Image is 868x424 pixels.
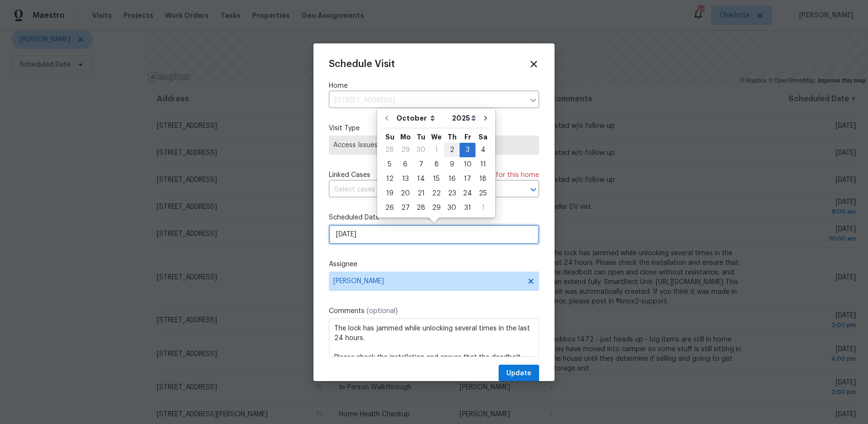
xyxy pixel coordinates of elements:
div: 14 [413,172,429,186]
textarea: The lock has jammed while unlocking several times in the last 24 hours. Please check the installa... [329,318,539,357]
div: Tue Oct 28 2025 [413,201,429,215]
abbr: Sunday [385,134,394,140]
span: Schedule Visit [329,59,395,69]
div: Thu Oct 09 2025 [444,157,460,172]
div: Fri Oct 03 2025 [460,143,475,157]
div: Sun Oct 05 2025 [382,157,397,172]
div: 27 [397,201,413,215]
div: 28 [413,201,429,215]
abbr: Friday [464,134,471,140]
div: Sat Oct 18 2025 [475,172,490,186]
input: Select cases [329,182,512,197]
div: Thu Oct 16 2025 [444,172,460,186]
div: 29 [397,143,413,157]
div: Sat Oct 25 2025 [475,186,490,201]
div: 24 [460,187,475,200]
div: Mon Oct 13 2025 [397,172,413,186]
button: Open [527,183,540,196]
span: (optional) [366,308,398,315]
div: Tue Oct 14 2025 [413,172,429,186]
div: Fri Oct 31 2025 [460,201,475,215]
div: 19 [382,187,397,200]
div: 31 [460,201,475,215]
div: 4 [475,143,490,157]
div: Thu Oct 02 2025 [444,143,460,157]
abbr: Wednesday [431,134,442,140]
div: 5 [382,158,397,171]
span: Close [529,59,539,69]
div: Fri Oct 10 2025 [460,157,475,172]
div: Mon Oct 20 2025 [397,186,413,201]
label: Visit Type [329,123,539,133]
div: 26 [382,201,397,215]
div: 7 [413,158,429,171]
div: 13 [397,172,413,186]
div: Mon Sep 29 2025 [397,143,413,157]
div: Sun Oct 26 2025 [382,201,397,215]
div: Wed Oct 08 2025 [429,157,444,172]
div: Thu Oct 30 2025 [444,201,460,215]
span: [PERSON_NAME] [333,277,522,285]
div: 1 [429,143,444,157]
div: Tue Oct 21 2025 [413,186,429,201]
span: Linked Cases [329,170,370,180]
div: Fri Oct 17 2025 [460,172,475,186]
div: 30 [413,143,429,157]
div: 17 [460,172,475,186]
div: 15 [429,172,444,186]
div: Sat Nov 01 2025 [475,201,490,215]
select: Month [394,111,449,125]
label: Scheduled Date [329,213,539,222]
div: Thu Oct 23 2025 [444,186,460,201]
div: 2 [444,143,460,157]
div: 28 [382,143,397,157]
div: 11 [475,158,490,171]
label: Home [329,81,539,91]
div: 29 [429,201,444,215]
div: 23 [444,187,460,200]
button: Go to next month [478,109,493,128]
div: 16 [444,172,460,186]
span: Update [506,368,531,380]
div: Sun Sep 28 2025 [382,143,397,157]
div: Tue Sep 30 2025 [413,143,429,157]
div: 21 [413,187,429,200]
div: Sun Oct 12 2025 [382,172,397,186]
abbr: Monday [400,134,411,140]
span: Access Issues [333,140,535,150]
label: Assignee [329,260,539,269]
div: 12 [382,172,397,186]
abbr: Saturday [478,134,488,140]
div: 18 [475,172,490,186]
label: Comments [329,306,539,316]
div: Fri Oct 24 2025 [460,186,475,201]
div: 20 [397,187,413,200]
div: Sat Oct 11 2025 [475,157,490,172]
div: 25 [475,187,490,200]
div: Wed Oct 15 2025 [429,172,444,186]
div: Wed Oct 22 2025 [429,186,444,201]
div: 3 [460,143,475,157]
div: Mon Oct 06 2025 [397,157,413,172]
input: Enter in an address [329,93,525,108]
div: 1 [475,201,490,215]
div: 30 [444,201,460,215]
div: Sun Oct 19 2025 [382,186,397,201]
button: Update [499,365,539,383]
div: Wed Oct 29 2025 [429,201,444,215]
div: 22 [429,187,444,200]
div: 10 [460,158,475,171]
div: Mon Oct 27 2025 [397,201,413,215]
div: 6 [397,158,413,171]
div: 8 [429,158,444,171]
button: Go to previous month [380,109,394,128]
abbr: Tuesday [417,134,425,140]
div: 9 [444,158,460,171]
select: Year [449,111,478,125]
div: Tue Oct 07 2025 [413,157,429,172]
div: Wed Oct 01 2025 [429,143,444,157]
abbr: Thursday [448,134,457,140]
div: Sat Oct 04 2025 [475,143,490,157]
input: M/D/YYYY [329,225,539,244]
